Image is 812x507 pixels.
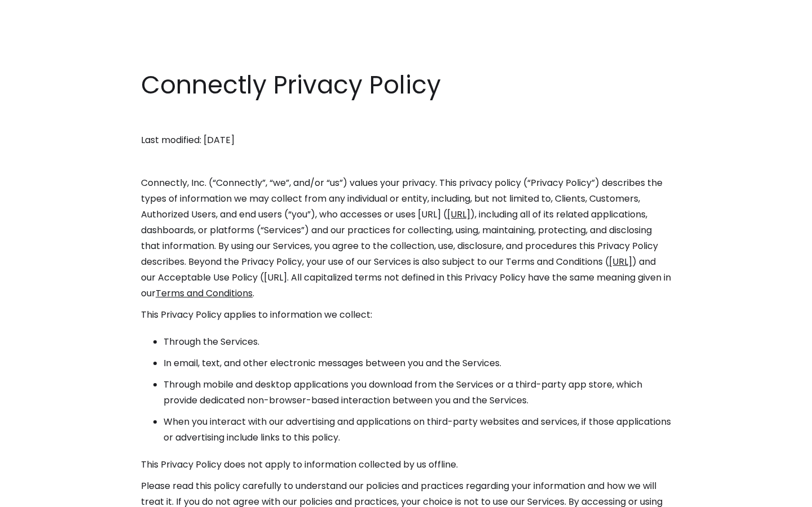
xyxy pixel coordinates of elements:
[164,377,671,408] li: Through mobile and desktop applications you download from the Services or a third-party app store...
[164,355,671,371] li: In email, text, and other electronic messages between you and the Services.
[141,132,671,148] p: Last modified: [DATE]
[141,111,671,127] p: ‍
[141,68,671,103] h1: Connectly Privacy Policy
[141,154,671,170] p: ‍
[141,175,671,301] p: Connectly, Inc. (“Connectly”, “we”, and/or “us”) values your privacy. This privacy policy (“Priva...
[164,414,671,446] li: When you interact with our advertising and applications on third-party websites and services, if ...
[11,486,68,503] aside: Language selected: English
[447,208,470,221] a: [URL]
[164,334,671,350] li: Through the Services.
[141,307,671,323] p: This Privacy Policy applies to information we collect:
[23,487,68,503] ul: Language list
[141,457,671,473] p: This Privacy Policy does not apply to information collected by us offline.
[609,255,632,268] a: [URL]
[156,287,253,300] a: Terms and Conditions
